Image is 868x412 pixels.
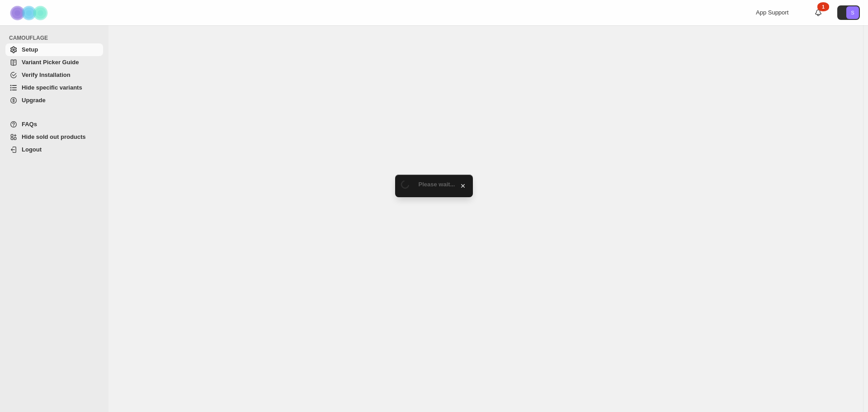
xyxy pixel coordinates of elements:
span: Variant Picker Guide [22,59,79,66]
span: Upgrade [22,97,46,104]
span: FAQs [22,121,37,128]
a: Hide specific variants [5,81,103,94]
a: FAQs [5,118,103,131]
button: Avatar with initials S [837,5,860,20]
a: Verify Installation [5,69,103,81]
span: Verify Installation [22,71,71,78]
a: Setup [5,43,103,56]
a: Variant Picker Guide [5,56,103,69]
a: 1 [814,8,823,17]
div: 1 [817,2,829,11]
text: S [851,10,854,15]
span: App Support [756,9,788,16]
span: Hide specific variants [22,84,82,91]
span: Hide sold out products [22,133,86,140]
a: Hide sold out products [5,131,103,143]
img: Camouflage [7,0,52,25]
span: Logout [22,146,42,153]
a: Upgrade [5,94,103,107]
a: Logout [5,143,103,156]
span: Setup [22,46,38,53]
span: CAMOUFLAGE [9,34,104,42]
span: Avatar with initials S [846,6,859,19]
span: Please wait... [419,181,455,188]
